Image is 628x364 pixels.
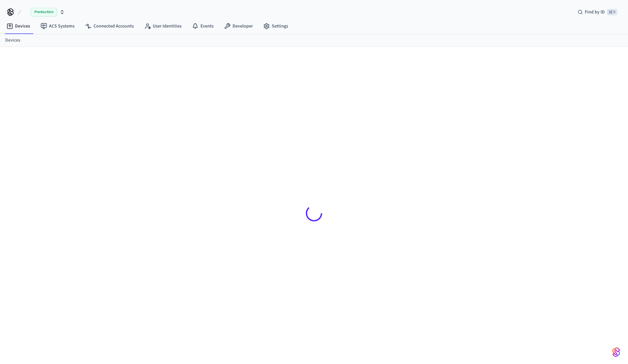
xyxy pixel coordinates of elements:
[187,20,219,32] a: Events
[258,20,293,32] a: Settings
[80,20,139,32] a: Connected Accounts
[219,20,258,32] a: Developer
[607,9,618,15] span: ⌘ K
[1,20,35,32] a: Devices
[5,37,20,44] a: Devices
[35,20,80,32] a: ACS Systems
[585,9,605,15] span: Find by ID
[139,20,187,32] a: User Identities
[612,347,620,357] img: SeamLogoGradient.69752ec5.svg
[572,6,623,18] div: Find by ID⌘ K
[31,8,57,16] span: Production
